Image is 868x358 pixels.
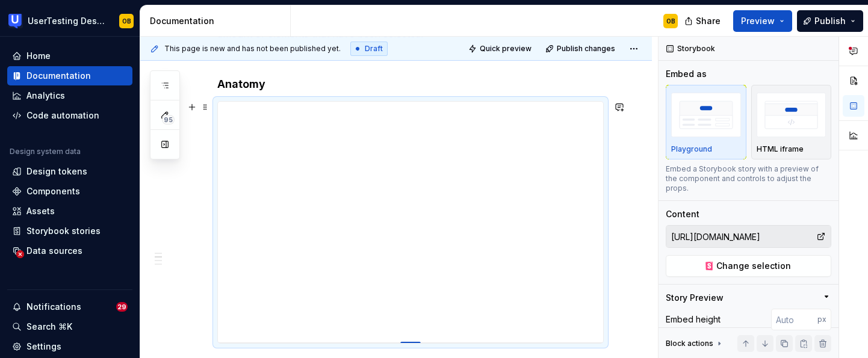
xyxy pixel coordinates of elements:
div: Search ⌘K [26,321,72,333]
div: Design tokens [26,165,87,177]
div: Story Preview [666,292,724,304]
a: Home [7,46,132,66]
div: Content [666,208,699,220]
a: Documentation [7,66,132,85]
a: Analytics [7,86,132,105]
div: Embed height [666,313,721,326]
p: HTML iframe [757,144,804,154]
div: Documentation [26,70,91,82]
div: Notifications [26,301,81,313]
div: Block actions [666,339,713,348]
button: Story Preview [666,292,831,304]
span: Share [696,15,721,27]
div: Storybook stories [26,225,101,237]
span: 95 [162,115,175,125]
button: Quick preview [465,40,537,57]
p: px [817,315,826,324]
button: placeholderPlayground [666,85,746,159]
div: Embed a Storybook story with a preview of the component and controls to adjust the props. [666,164,831,193]
img: 41adf70f-fc1c-4662-8e2d-d2ab9c673b1b.png [8,14,23,28]
div: Documentation [150,15,285,27]
div: Code automation [26,110,99,122]
a: Assets [7,202,132,221]
img: placeholder [671,93,741,137]
div: Home [26,50,51,62]
img: placeholder [757,93,826,137]
div: Components [26,185,80,197]
button: UserTesting Design SystemOB [2,8,137,34]
button: Publish [797,10,863,32]
span: Quick preview [480,44,532,54]
div: Data sources [26,245,82,257]
input: Auto [771,309,817,330]
span: 29 [116,302,128,312]
a: Settings [7,337,132,356]
div: Settings [26,341,61,353]
button: Preview [733,10,792,32]
div: UserTesting Design System [28,15,105,27]
div: Analytics [26,90,65,102]
span: Publish changes [557,44,615,54]
button: Share [678,10,728,32]
div: Design system data [10,147,81,156]
div: Assets [26,205,55,217]
a: Design tokens [7,162,132,181]
h4: Anatomy [217,77,604,91]
button: Notifications29 [7,297,132,316]
a: Data sources [7,241,132,261]
button: Publish changes [542,40,621,57]
button: placeholderHTML iframe [751,85,832,159]
p: Playground [671,144,712,154]
span: Change selection [716,260,791,272]
div: OB [122,16,131,26]
a: Storybook stories [7,221,132,241]
span: This page is new and has not been published yet. [164,44,341,54]
span: Draft [365,44,383,54]
button: Change selection [666,255,831,277]
div: Embed as [666,68,707,80]
a: Code automation [7,106,132,125]
span: Preview [741,15,775,27]
div: OB [666,16,675,26]
div: Block actions [666,335,724,352]
button: Search ⌘K [7,317,132,336]
a: Components [7,182,132,201]
span: Publish [814,15,846,27]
